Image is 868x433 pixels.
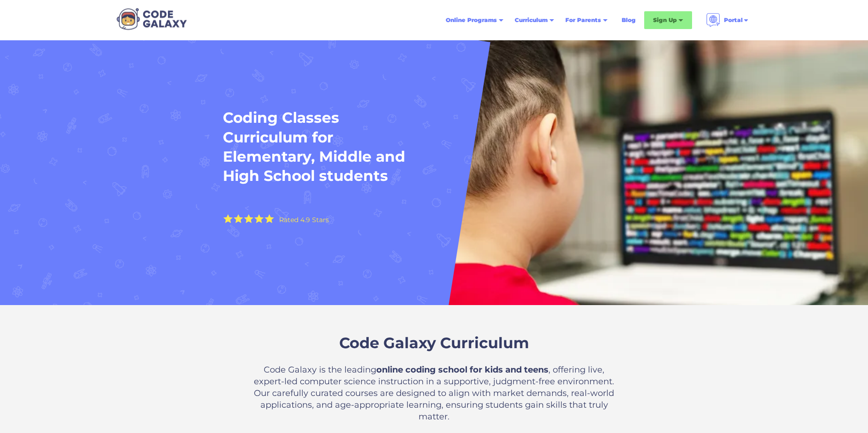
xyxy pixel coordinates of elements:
[234,214,243,223] img: Yellow Star - the Code Galaxy
[254,214,264,223] img: Yellow Star - the Code Galaxy
[244,214,253,223] img: Yellow Star - the Code Galaxy
[279,216,329,223] div: Rated 4.9 Stars
[616,12,641,29] a: Blog
[446,15,497,25] div: Online Programs
[265,214,274,223] img: Yellow Star - the Code Galaxy
[565,15,601,25] div: For Parents
[376,365,548,375] strong: online coding school for kids and teens
[223,214,233,223] img: Yellow Star - the Code Galaxy
[724,15,743,25] div: Portal
[653,15,677,25] div: Sign Up
[515,15,548,25] div: Curriculum
[223,108,411,186] h1: Coding Classes Curriculum for Elementary, Middle and High School students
